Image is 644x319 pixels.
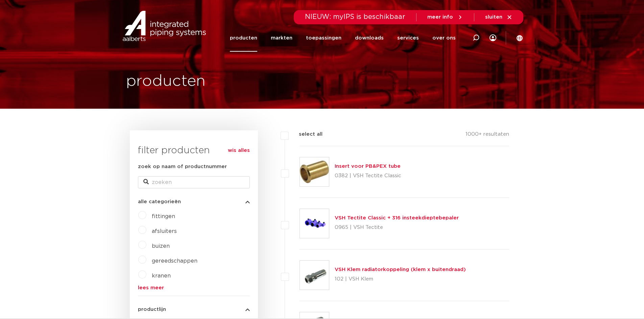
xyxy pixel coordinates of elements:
[152,258,197,264] a: gereedschappen
[152,243,170,249] a: buizen
[335,274,466,285] p: 102 | VSH Klem
[138,199,250,204] button: alle categorieën
[138,307,166,312] span: productlijn
[152,273,171,278] a: kranen
[289,130,323,138] label: select all
[271,24,292,52] a: markten
[138,144,250,157] h3: filter producten
[300,261,329,290] img: Thumbnail for VSH Klem radiatorkoppeling (klem x buitendraad)
[335,222,459,233] p: 0965 | VSH Tectite
[230,24,456,52] nav: Menu
[335,215,459,220] a: VSH Tectite Classic + 316 insteekdieptebepaler
[490,24,496,52] div: my IPS
[138,176,250,188] input: zoeken
[432,24,456,52] a: over ons
[230,24,257,52] a: producten
[138,307,250,312] button: productlijn
[300,209,329,238] img: Thumbnail for VSH Tectite Classic + 316 insteekdieptebepaler
[355,24,384,52] a: downloads
[466,130,509,141] p: 1000+ resultaten
[305,14,405,20] span: NIEUW: myIPS is beschikbaar
[138,285,250,290] a: lees meer
[397,24,419,52] a: services
[152,214,175,219] a: fittingen
[126,71,206,92] h1: producten
[152,229,177,234] a: afsluiters
[228,147,250,155] a: wis alles
[306,24,341,52] a: toepassingen
[138,163,227,171] label: zoek op naam of productnummer
[335,267,466,272] a: VSH Klem radiatorkoppeling (klem x buitendraad)
[138,199,181,204] span: alle categorieën
[335,170,401,181] p: 0382 | VSH Tectite Classic
[485,14,512,20] a: sluiten
[300,157,329,186] img: Thumbnail for Insert voor PB&PEX tube
[485,15,502,20] span: sluiten
[335,164,401,169] a: Insert voor PB&PEX tube
[427,15,453,20] span: meer info
[427,14,463,20] a: meer info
